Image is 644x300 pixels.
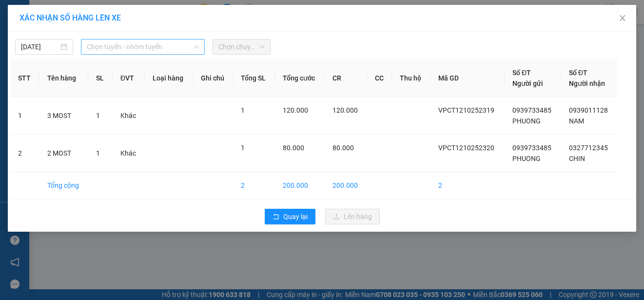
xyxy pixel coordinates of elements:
th: CR [325,60,367,97]
th: Thu hộ [392,60,430,97]
span: 0327712345 [569,144,608,152]
span: 80.000 [283,144,304,152]
input: 12/10/2025 [21,41,59,52]
span: PHUONG [512,155,541,162]
td: 2 [10,135,39,172]
span: Người nhận [569,80,605,87]
button: Close [609,5,636,32]
span: 120.000 [332,106,358,114]
th: Tên hàng [39,60,88,97]
button: uploadLên hàng [325,209,380,224]
span: NAM [569,117,584,125]
span: CHIN [569,155,585,162]
span: Quay lại [283,211,308,222]
span: Chọn tuyến - nhóm tuyến [87,40,199,54]
span: Số ĐT [512,69,531,77]
span: rollback [273,213,279,221]
span: VPCT1210252319 [438,106,494,114]
td: 3 MOST [39,97,88,135]
span: PHUONG [512,117,541,125]
td: Tổng cộng [39,172,88,199]
span: XÁC NHẬN SỐ HÀNG LÊN XE [20,13,121,22]
span: 0939011128 [569,106,608,114]
th: Mã GD [430,60,505,97]
span: 80.000 [332,144,354,152]
span: 0939733485 [512,144,551,152]
span: Chọn chuyến [218,40,265,54]
span: 1 [241,144,245,152]
th: CC [367,60,392,97]
span: close [619,14,626,22]
span: 0939733485 [512,106,551,114]
span: Số ĐT [569,69,587,77]
td: 200.000 [325,172,367,199]
td: 2 MOST [39,135,88,172]
span: Người gửi [512,80,543,87]
span: down [194,44,199,50]
th: STT [10,60,39,97]
td: 2 [233,172,275,199]
td: 1 [10,97,39,135]
button: rollbackQuay lại [265,209,315,224]
td: Khác [113,135,145,172]
td: 200.000 [275,172,324,199]
span: VPCT1210252320 [438,144,494,152]
td: 2 [430,172,505,199]
span: 1 [96,149,100,157]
